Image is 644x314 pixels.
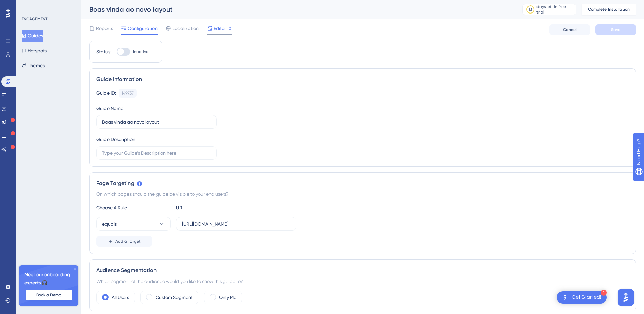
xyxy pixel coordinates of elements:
[561,293,569,302] img: launcher-image-alternative-text
[89,5,505,14] div: Boas vinda ao novo layout
[172,24,199,32] span: Localization
[176,204,251,212] div: URL
[96,104,123,112] div: Guide Name
[22,45,47,57] button: Hotspots
[611,27,620,32] span: Save
[96,135,135,143] div: Guide Description
[96,236,152,247] button: Add a Target
[595,24,636,35] button: Save
[24,271,73,287] span: Meet our onboarding experts 🎧
[36,292,61,298] span: Book a Demo
[96,75,629,83] div: Guide Information
[96,277,629,285] div: Which segment of the audience would you like to show this guide to?
[128,24,158,32] span: Configuration
[529,7,532,12] div: 13
[102,118,211,126] input: Type your Guide’s Name here
[102,220,117,228] span: equals
[96,89,116,98] div: Guide ID:
[219,293,236,302] label: Only Me
[96,204,171,212] div: Choose A Rule
[96,190,629,198] div: On which pages should the guide be visible to your end users?
[536,4,574,15] div: days left in free trial
[588,7,630,12] span: Complete Installation
[214,24,226,32] span: Editor
[182,220,291,228] input: yourwebsite.com/path
[96,217,171,231] button: equals
[582,4,636,15] button: Complete Installation
[26,290,72,300] button: Book a Demo
[557,291,607,304] div: Open Get Started! checklist, remaining modules: 1
[96,24,113,32] span: Reports
[563,27,577,32] span: Cancel
[549,24,590,35] button: Cancel
[22,30,43,42] button: Guides
[22,16,47,22] div: ENGAGEMENT
[16,2,42,10] span: Need Help?
[122,90,134,96] div: 149937
[102,149,211,157] input: Type your Guide’s Description here
[96,179,629,187] div: Page Targeting
[156,293,193,302] label: Custom Segment
[112,293,129,302] label: All Users
[616,287,636,308] iframe: UserGuiding AI Assistant Launcher
[22,59,45,72] button: Themes
[96,48,111,56] div: Status:
[133,49,148,54] span: Inactive
[601,290,607,296] div: 1
[572,294,601,301] div: Get Started!
[96,266,629,274] div: Audience Segmentation
[115,239,141,244] span: Add a Target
